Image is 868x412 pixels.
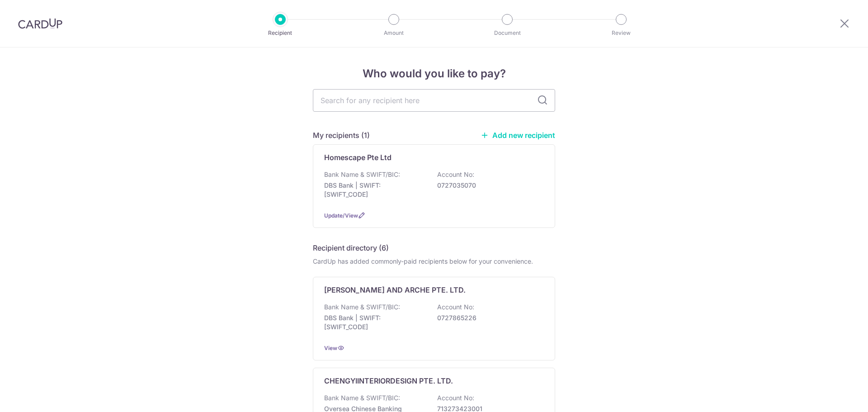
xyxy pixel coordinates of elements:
p: 0727865226 [437,313,538,322]
input: Search for any recipient here [313,89,555,112]
p: Recipient [247,28,314,38]
h4: Who would you like to pay? [313,66,555,82]
p: DBS Bank | SWIFT: [SWIFT_CODE] [324,313,425,331]
p: [PERSON_NAME] AND ARCHE PTE. LTD. [324,284,466,295]
p: Bank Name & SWIFT/BIC: [324,393,400,403]
p: Account No: [437,170,474,179]
p: Account No: [437,303,474,312]
img: CardUp [18,18,62,29]
a: Add new recipient [481,131,555,140]
p: Homescape Pte Ltd [324,152,392,163]
a: Update/View [324,212,358,219]
a: View [324,345,337,351]
h5: My recipients (1) [313,130,370,141]
p: Bank Name & SWIFT/BIC: [324,170,400,179]
p: Review [588,28,655,38]
p: CHENGYIINTERIORDESIGN PTE. LTD. [324,375,453,386]
iframe: Opens a widget where you can find more information [810,385,859,407]
p: DBS Bank | SWIFT: [SWIFT_CODE] [324,181,425,199]
p: Amount [360,28,427,38]
p: Account No: [437,393,474,403]
p: Document [474,28,541,38]
h5: Recipient directory (6) [313,242,389,253]
p: Bank Name & SWIFT/BIC: [324,303,400,312]
div: CardUp has added commonly-paid recipients below for your convenience. [313,257,555,266]
p: 0727035070 [437,181,538,190]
